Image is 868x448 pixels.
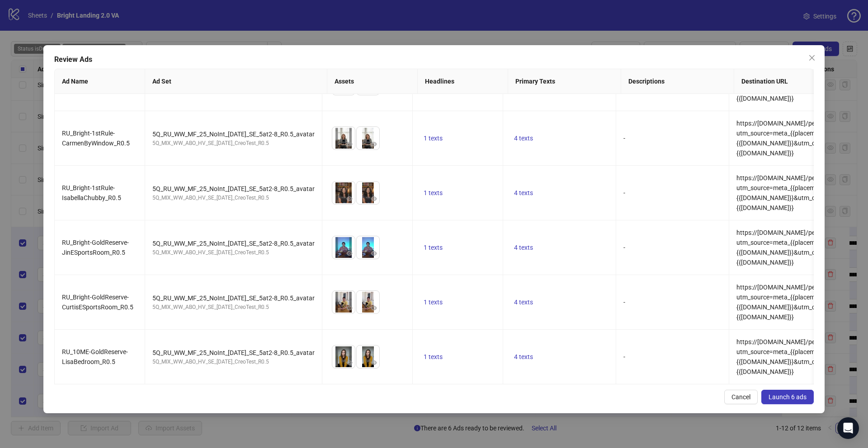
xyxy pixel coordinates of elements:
th: Ad Name [55,69,145,94]
span: - [623,244,625,251]
img: Asset 1 [332,345,355,368]
span: eye [346,359,353,366]
div: 5Q_RU_WW_MF_25_NoInt_[DATE]_SE_5at2-8_R0.5_avatar [152,238,315,248]
button: Preview [368,357,379,368]
th: Assets [327,69,418,94]
span: - [623,299,625,306]
button: Cancel [724,390,758,404]
th: Headlines [418,69,508,94]
button: 4 texts [510,297,537,308]
span: eye [346,196,353,202]
div: 5Q_RU_WW_MF_25_NoInt_[DATE]_SE_5at2-8_R0.5_avatar [152,293,315,303]
div: 5Q_MIX_WW_ABO_HV_SE_[DATE]_CreoTest_R0.5 [152,358,315,366]
span: RU_Bright-GoldReserve-CurtisESportsRoom_R0.5 [62,294,133,311]
span: 1 texts [424,299,443,306]
span: 1 texts [424,189,443,196]
span: 4 texts [514,299,533,306]
span: RU_Bright-GoldReserve-JinESportsRoom_R0.5 [62,239,129,256]
img: Asset 2 [357,291,379,313]
button: 1 texts [420,133,446,144]
button: 1 texts [420,242,446,253]
img: Asset 1 [332,291,355,313]
button: Preview [344,193,355,204]
span: Launch 6 ads [769,393,807,401]
div: Review Ads [54,54,814,65]
img: Asset 2 [357,127,379,149]
button: Preview [344,303,355,313]
span: 1 texts [424,135,443,142]
img: Asset 2 [357,182,379,204]
span: eye [371,250,377,257]
button: Preview [368,139,379,149]
span: - [623,189,625,196]
button: Preview [368,193,379,204]
span: - [623,353,625,360]
button: Preview [344,139,355,149]
div: 5Q_MIX_WW_ABO_HV_SE_[DATE]_CreoTest_R0.5 [152,248,315,257]
span: eye [371,305,377,311]
img: Asset 1 [332,236,355,259]
button: 4 texts [510,133,537,144]
div: 5Q_RU_WW_MF_25_NoInt_[DATE]_SE_5at2-8_R0.5_avatar [152,129,315,139]
button: Preview [368,248,379,259]
button: 4 texts [510,242,537,253]
div: 5Q_MIX_WW_ABO_HV_SE_[DATE]_CreoTest_R0.5 [152,194,315,202]
button: 1 texts [420,297,446,308]
button: 1 texts [420,351,446,362]
button: 4 texts [510,187,537,198]
button: 4 texts [510,351,537,362]
th: Primary Texts [508,69,621,94]
img: Asset 2 [357,236,379,259]
span: - [623,135,625,142]
span: eye [346,250,353,257]
span: 1 texts [424,353,443,360]
button: 1 texts [420,187,446,198]
span: 4 texts [514,135,533,142]
button: Launch 6 ads [761,390,814,404]
button: Preview [344,248,355,259]
img: Asset 1 [332,127,355,149]
th: Ad Set [145,69,327,94]
div: 5Q_MIX_WW_ABO_HV_SE_[DATE]_CreoTest_R0.5 [152,139,315,148]
span: 4 texts [514,189,533,196]
img: Asset 1 [332,182,355,204]
span: eye [346,305,353,311]
img: Asset 2 [357,345,379,368]
span: 1 texts [424,244,443,251]
span: 4 texts [514,244,533,251]
div: Open Intercom Messenger [837,417,859,439]
div: 5Q_RU_WW_MF_25_NoInt_[DATE]_SE_5at2-8_R0.5_avatar [152,348,315,358]
span: eye [371,141,377,147]
span: RU_10ME-GoldReserve-LisaBedroom_R0.5 [62,348,128,365]
div: 5Q_MIX_WW_ABO_HV_SE_[DATE]_CreoTest_R0.5 [152,303,315,312]
span: close [808,54,816,61]
span: RU_Bright-1stRule-CarmenByWindow_R0.5 [62,130,130,147]
span: eye [371,196,377,202]
button: Close [805,51,819,65]
span: 4 texts [514,353,533,360]
span: eye [371,359,377,366]
span: Cancel [731,393,750,401]
span: RU_Bright-1stRule-IsabellaChubby_R0.5 [62,184,121,201]
div: 5Q_RU_WW_MF_25_NoInt_[DATE]_SE_5at2-8_R0.5_avatar [152,184,315,194]
span: eye [346,141,353,147]
button: Preview [344,357,355,368]
th: Descriptions [621,69,734,94]
button: Preview [368,303,379,313]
